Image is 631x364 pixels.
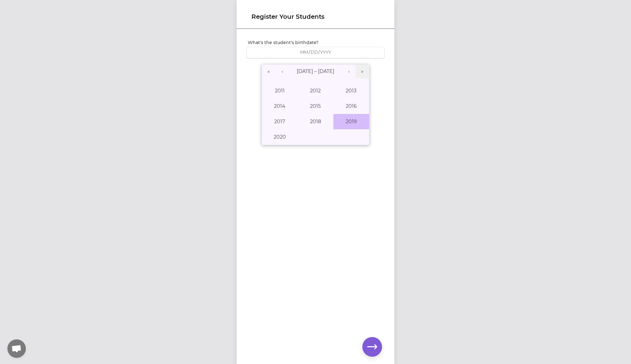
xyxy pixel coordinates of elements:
[310,50,318,55] input: DD
[262,114,298,129] button: 2017
[333,114,369,129] button: 2019
[262,83,298,99] button: 2011
[289,65,342,78] button: [DATE] – [DATE]
[251,12,380,21] h1: Register Your Students
[262,65,275,78] button: «
[318,49,320,55] span: /
[356,65,369,78] button: »
[309,49,310,55] span: /
[298,83,333,99] button: 2012
[7,339,26,358] div: Open chat
[248,39,385,46] label: What's the student's birthdate?
[300,50,309,55] input: MM
[320,50,332,55] input: YYYY
[262,99,298,114] button: 2014
[262,129,298,145] button: 2020
[298,99,333,114] button: 2015
[342,65,356,78] button: ›
[333,99,369,114] button: 2016
[333,83,369,99] button: 2013
[298,114,333,129] button: 2018
[297,68,334,74] span: [DATE] – [DATE]
[275,65,289,78] button: ‹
